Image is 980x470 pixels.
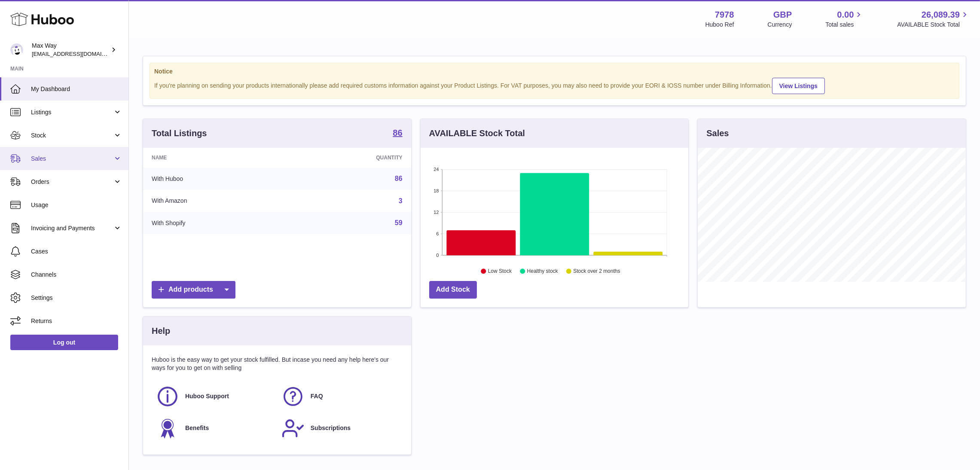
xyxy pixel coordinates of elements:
[768,21,792,29] div: Currency
[154,67,955,76] strong: Notice
[773,9,792,21] strong: GBP
[922,9,960,21] span: 26,089.39
[31,271,122,279] span: Channels
[393,128,402,139] a: 86
[156,385,273,408] a: Huboo Support
[31,247,122,256] span: Cases
[715,9,734,21] strong: 7978
[434,167,439,172] text: 24
[434,210,439,215] text: 12
[527,269,559,275] text: Healthy stock
[156,417,273,440] a: Benefits
[185,424,209,432] span: Benefits
[31,224,113,232] span: Invoicing and Payments
[31,178,113,186] span: Orders
[31,108,113,116] span: Listings
[825,9,864,29] a: 0.00 Total sales
[152,356,403,372] p: Huboo is the easy way to get your stock fulfilled. But incase you need any help here's our ways f...
[143,190,290,212] td: With Amazon
[393,128,402,137] strong: 86
[152,325,170,337] h3: Help
[152,128,207,139] h3: Total Listings
[395,175,403,182] a: 86
[395,219,403,226] a: 59
[837,9,854,21] span: 0.00
[429,281,477,299] a: Add Stock
[185,392,229,400] span: Huboo Support
[399,197,403,204] a: 3
[434,188,439,193] text: 18
[31,85,122,93] span: My Dashboard
[154,76,955,94] div: If you're planning on sending your products internationally please add required customs informati...
[281,417,398,440] a: Subscriptions
[311,392,323,400] span: FAQ
[897,21,970,29] span: AVAILABLE Stock Total
[32,50,126,57] span: [EMAIL_ADDRESS][DOMAIN_NAME]
[488,269,512,275] text: Low Stock
[31,317,122,325] span: Returns
[290,148,411,168] th: Quantity
[10,43,23,56] img: Max@LongevityBox.co.uk
[705,21,734,29] div: Huboo Ref
[31,131,113,140] span: Stock
[706,128,729,139] h3: Sales
[436,231,439,236] text: 6
[10,335,118,350] a: Log out
[32,42,109,58] div: Max Way
[436,253,439,258] text: 0
[152,281,235,299] a: Add products
[311,424,351,432] span: Subscriptions
[772,78,825,94] a: View Listings
[825,21,864,29] span: Total sales
[143,168,290,190] td: With Huboo
[31,201,122,209] span: Usage
[31,294,122,302] span: Settings
[281,385,398,408] a: FAQ
[429,128,525,139] h3: AVAILABLE Stock Total
[143,212,290,234] td: With Shopify
[143,148,290,168] th: Name
[897,9,970,29] a: 26,089.39 AVAILABLE Stock Total
[31,155,113,163] span: Sales
[573,269,620,275] text: Stock over 2 months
